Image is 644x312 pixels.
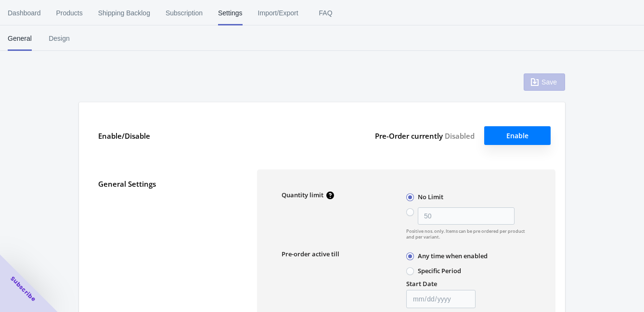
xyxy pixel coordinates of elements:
[98,131,238,141] label: Enable/Disable
[418,192,443,201] label: No Limit
[445,131,475,141] span: Disabled
[8,0,41,25] span: Dashboard
[406,228,531,240] span: Positive nos. only. Items can be pre ordered per product and per variant.
[98,179,238,189] label: General Settings
[418,266,461,275] label: Specific Period
[8,26,32,51] span: General
[98,0,150,25] span: Shipping Backlog
[282,191,323,199] label: Quantity limit
[418,252,488,260] label: Any time when enabled
[375,126,475,145] label: Pre-Order currently
[314,0,338,25] span: FAQ
[258,0,298,25] span: Import/Export
[9,275,38,303] span: Subscribe
[166,0,203,25] span: Subscription
[218,0,243,25] span: Settings
[282,250,406,258] label: Pre-order active till
[56,0,83,25] span: Products
[484,126,551,145] button: Enable
[406,279,437,288] label: Start Date
[47,26,71,51] span: Design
